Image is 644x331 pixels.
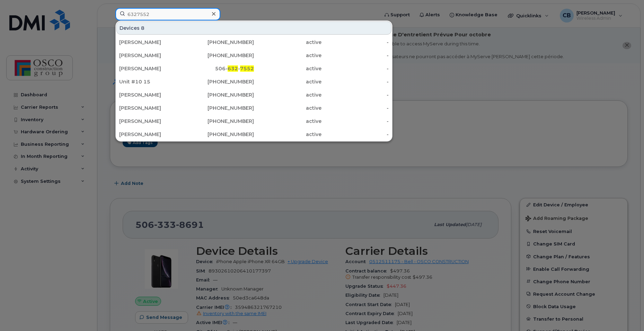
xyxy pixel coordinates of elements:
div: Unit #10 15 [119,78,187,85]
a: Unit #10 15[PHONE_NUMBER]active- [116,75,391,88]
a: [PERSON_NAME][PHONE_NUMBER]active- [116,89,391,101]
span: 7552 [240,65,254,72]
div: active [254,118,321,125]
div: [PHONE_NUMBER] [187,39,254,46]
div: [PERSON_NAME] [119,118,187,125]
div: active [254,105,321,111]
div: [PERSON_NAME] [119,91,187,98]
a: [PERSON_NAME]506-632-7552active- [116,62,391,75]
span: 632 [228,65,238,72]
div: [PHONE_NUMBER] [187,131,254,138]
div: active [254,65,321,72]
div: active [254,131,321,138]
div: - [321,118,389,125]
div: - [321,91,389,98]
div: active [254,39,321,46]
div: - [321,39,389,46]
div: [PERSON_NAME] [119,39,187,46]
div: [PHONE_NUMBER] [187,105,254,111]
div: active [254,78,321,85]
div: active [254,52,321,59]
div: Devices [116,21,391,35]
div: [PERSON_NAME] [119,105,187,111]
div: - [321,131,389,138]
div: - [321,78,389,85]
div: [PERSON_NAME] [119,65,187,72]
div: active [254,91,321,98]
div: [PERSON_NAME] [119,131,187,138]
a: [PERSON_NAME][PHONE_NUMBER]active- [116,102,391,114]
div: [PHONE_NUMBER] [187,78,254,85]
span: 8 [141,25,144,32]
div: - [321,65,389,72]
div: - [321,52,389,59]
div: [PHONE_NUMBER] [187,91,254,98]
a: [PERSON_NAME][PHONE_NUMBER]active- [116,36,391,48]
div: - [321,105,389,111]
div: [PHONE_NUMBER] [187,52,254,59]
a: [PERSON_NAME][PHONE_NUMBER]active- [116,49,391,62]
div: 506- - [187,65,254,72]
div: [PHONE_NUMBER] [187,118,254,125]
a: [PERSON_NAME][PHONE_NUMBER]active- [116,115,391,127]
a: [PERSON_NAME][PHONE_NUMBER]active- [116,128,391,141]
div: [PERSON_NAME] [119,52,187,59]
